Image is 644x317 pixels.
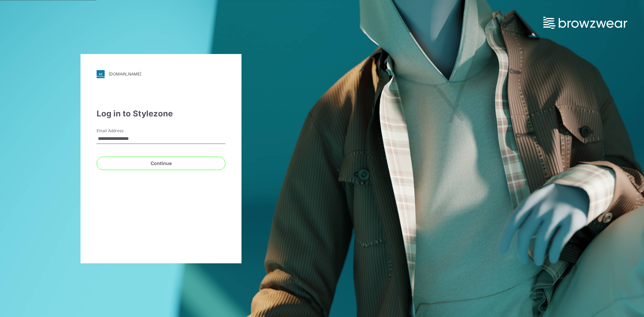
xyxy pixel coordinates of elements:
div: Log in to Stylezone [97,108,225,120]
a: [DOMAIN_NAME] [97,70,225,78]
label: Email Address [97,128,144,134]
button: Continue [97,157,225,170]
div: [DOMAIN_NAME] [109,71,141,76]
img: browzwear-logo.73288ffb.svg [543,17,627,29]
img: svg+xml;base64,PHN2ZyB3aWR0aD0iMjgiIGhlaWdodD0iMjgiIHZpZXdCb3g9IjAgMCAyOCAyOCIgZmlsbD0ibm9uZSIgeG... [97,70,105,78]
